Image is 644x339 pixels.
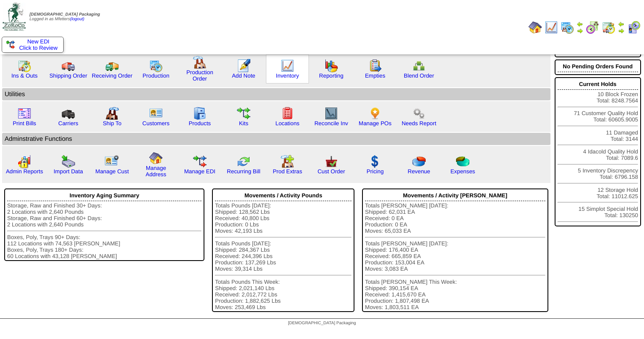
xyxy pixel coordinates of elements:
div: Totals [PERSON_NAME] [DATE]: Shipped: 62,031 EA Received: 0 EA Production: 0 EA Moves: 65,033 EA ... [365,202,545,310]
img: zoroco-logo-small.webp [3,3,26,31]
a: New EDI Click to Review [6,38,59,51]
img: line_graph.gif [281,59,294,73]
img: calendarprod.gif [561,21,574,34]
a: Pricing [367,168,384,175]
img: reconcile.gif [237,155,250,168]
img: import.gif [62,155,75,168]
a: Recurring Bill [227,168,260,175]
a: (logout) [70,17,84,22]
img: customers.gif [149,107,163,120]
img: managecust.png [105,155,120,168]
a: Ship To [103,120,121,126]
div: 10 Block Frozen Total: 8248.7564 71 Customer Quality Hold Total: 60605.9005 11 Damaged Total: 314... [555,77,641,226]
a: Ins & Outs [11,73,38,79]
img: prodextras.gif [281,155,294,168]
div: Storage, Raw and Finished 30+ Days: 2 Locations with 2,640 Pounds Storage, Raw and Finished 60+ D... [7,202,201,259]
img: po.png [368,107,382,120]
img: workflow.png [412,107,426,120]
a: Print Bills [13,120,36,126]
span: New EDI [27,38,50,45]
a: Manage POs [359,120,392,126]
img: arrowleft.gif [577,21,583,27]
div: Movements / Activity [PERSON_NAME] [365,190,545,201]
a: Cust Order [317,168,345,175]
td: Adminstrative Functions [2,133,550,145]
a: Manage Cust [95,168,129,175]
span: [DEMOGRAPHIC_DATA] Packaging [30,12,100,17]
a: Prod Extras [273,168,302,175]
div: No Pending Orders Found [558,61,638,72]
a: Reporting [319,73,343,79]
img: line_graph.gif [545,21,558,34]
a: Admin Reports [6,168,43,175]
img: invoice2.gif [18,107,31,120]
img: home.gif [149,151,163,165]
a: Needs Report [402,120,436,126]
img: locations.gif [281,107,294,120]
a: Products [189,120,211,126]
div: Current Holds [558,79,638,90]
img: truck3.gif [62,107,75,120]
img: cabinet.gif [193,107,207,120]
img: calendarcustomer.gif [627,21,641,34]
a: Manage Address [146,165,166,178]
img: orders.gif [237,59,250,73]
img: pie_chart.png [412,155,426,168]
img: edi.gif [193,155,207,168]
div: Inventory Aging Summary [7,190,201,201]
div: Totals Pounds [DATE]: Shipped: 128,562 Lbs Received: 40,800 Lbs Production: 0 Lbs Moves: 42,193 L... [215,202,352,310]
img: workorder.gif [368,59,382,73]
img: workflow.gif [237,107,250,120]
img: network.png [412,59,426,73]
a: Inventory [276,73,299,79]
img: arrowleft.gif [618,21,625,27]
a: Receiving Order [92,73,132,79]
div: Movements / Activity Pounds [215,190,352,201]
img: calendarinout.gif [602,21,615,34]
a: Carriers [58,120,78,126]
a: Empties [365,73,385,79]
td: Utilities [2,88,550,100]
a: Manage EDI [184,168,215,175]
img: factory.gif [193,56,207,69]
img: home.gif [529,21,542,34]
a: Customers [142,120,169,126]
a: Add Note [232,73,255,79]
img: truck.gif [62,59,75,73]
a: Reconcile Inv [314,120,348,126]
a: Locations [275,120,299,126]
img: graph.gif [325,59,338,73]
img: arrowright.gif [618,27,625,34]
a: Production [142,73,169,79]
a: Blend Order [404,73,434,79]
img: ediSmall.gif [6,40,15,49]
a: Expenses [451,168,475,175]
a: Revenue [408,168,430,175]
span: [DEMOGRAPHIC_DATA] Packaging [288,321,356,326]
img: cust_order.png [325,155,338,168]
a: Import Data [54,168,83,175]
img: calendarinout.gif [18,59,31,73]
img: pie_chart2.png [456,155,470,168]
img: graph2.png [18,155,31,168]
a: Production Order [186,69,213,82]
img: dollar.gif [368,155,382,168]
img: truck2.gif [105,59,119,73]
img: line_graph2.gif [325,107,338,120]
a: Kits [239,120,248,126]
img: arrowright.gif [577,27,583,34]
img: calendarblend.gif [586,21,599,34]
a: Shipping Order [49,73,87,79]
img: calendarprod.gif [149,59,163,73]
span: Click to Review [6,45,59,51]
span: Logged in as Mfetters [30,12,100,22]
img: factory2.gif [105,107,119,120]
